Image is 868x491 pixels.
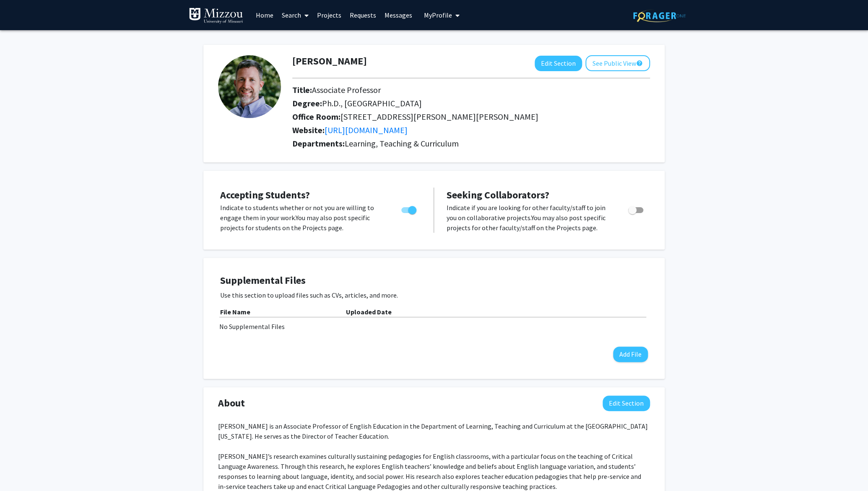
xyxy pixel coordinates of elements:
h2: Office Room: [292,112,650,122]
button: Add File [613,347,648,362]
a: Messages [380,0,416,30]
span: Accepting Students? [220,188,310,201]
img: University of Missouri Logo [189,8,243,24]
h1: [PERSON_NAME] [292,55,367,67]
span: Associate Professor [312,85,381,95]
button: Edit Section [535,56,582,71]
span: Seeking Collaborators? [447,188,549,201]
span: [STREET_ADDRESS][PERSON_NAME][PERSON_NAME] [340,111,538,122]
a: Opens in a new tab [325,125,408,135]
button: See Public View [585,55,650,71]
p: Indicate if you are looking for other faculty/staff to join you on collaborative projects. You ma... [447,203,612,233]
span: About [218,396,245,411]
h2: Degree: [292,98,650,108]
h2: Title: [292,85,650,95]
a: Requests [346,0,380,30]
h2: Departments: [286,139,656,149]
iframe: Chat [6,453,36,485]
div: Toggle [398,203,421,215]
a: Search [278,0,313,30]
div: Toggle [625,203,648,215]
img: ForagerOne Logo [633,9,686,22]
b: Uploaded Date [346,308,392,316]
div: No Supplemental Files [219,321,649,332]
a: Home [252,0,278,30]
span: Learning, Teaching & Curriculum [345,138,459,149]
img: Profile Picture [218,55,281,118]
h2: Website: [292,125,650,135]
h4: Supplemental Files [220,275,648,287]
b: File Name [220,308,250,316]
button: Edit About [603,396,650,411]
mat-icon: help [636,58,643,68]
p: Indicate to students whether or not you are willing to engage them in your work. You may also pos... [220,203,385,233]
span: My Profile [424,11,452,19]
span: Ph.D., [GEOGRAPHIC_DATA] [322,98,422,108]
a: Projects [313,0,346,30]
p: Use this section to upload files such as CVs, articles, and more. [220,290,648,300]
